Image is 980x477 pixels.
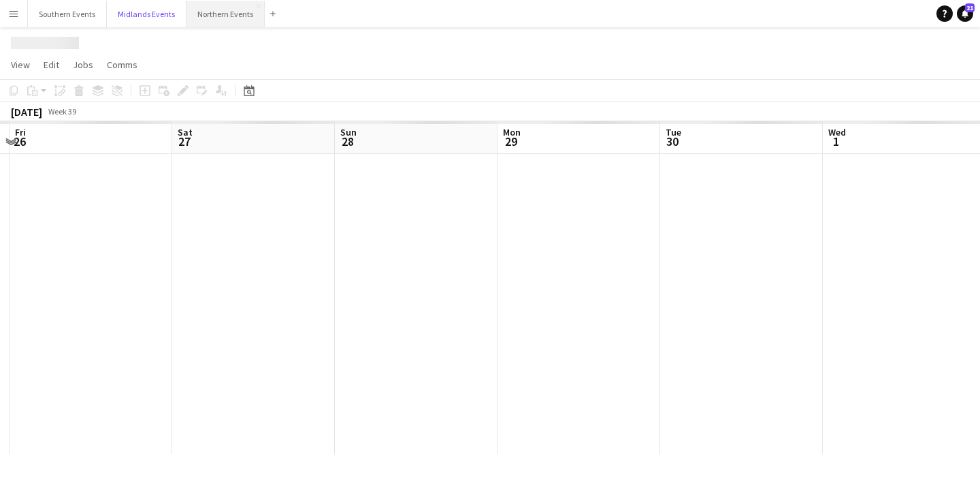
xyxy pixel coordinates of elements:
[28,1,107,27] button: Southern Events
[340,126,357,138] span: Sun
[45,106,79,117] span: Week 39
[107,1,186,27] button: Midlands Events
[176,134,193,149] span: 27
[664,134,681,149] span: 30
[957,5,973,22] a: 21
[15,126,26,138] span: Fri
[73,59,93,71] span: Jobs
[67,56,99,74] a: Jobs
[101,56,143,74] a: Comms
[11,105,42,119] div: [DATE]
[178,126,193,138] span: Sat
[13,134,26,149] span: 26
[501,134,521,149] span: 29
[666,126,681,138] span: Tue
[965,3,975,12] span: 21
[338,134,357,149] span: 28
[5,56,35,74] a: View
[107,59,137,71] span: Comms
[826,134,846,149] span: 1
[11,59,30,71] span: View
[186,1,265,27] button: Northern Events
[828,126,846,138] span: Wed
[38,56,65,74] a: Edit
[503,126,521,138] span: Mon
[44,59,59,71] span: Edit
